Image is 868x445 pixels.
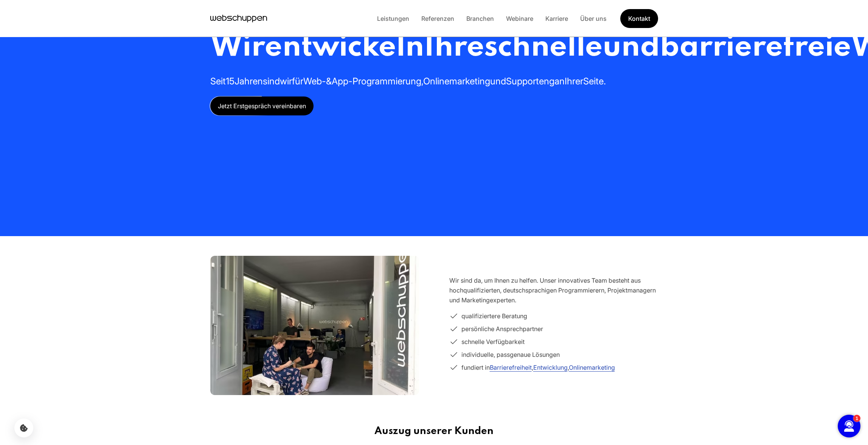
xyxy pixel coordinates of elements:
span: schnelle Verfügbarkeit [461,337,525,347]
span: Jahren [234,76,263,87]
img: Team im webschuppen-Büro in Hamburg [210,236,419,415]
span: 1 [25,9,28,14]
span: barrierefreie [660,32,851,63]
a: Barrierefreiheit [490,364,532,371]
span: persönliche Ansprechpartner [461,324,543,334]
span: Onlinemarketing [423,76,490,87]
a: Branchen [460,15,500,22]
span: für [292,76,303,87]
span: Wir [210,32,265,63]
h3: Auszug unserer Kunden [182,425,687,437]
a: Jetzt Erstgespräch vereinbaren [210,96,314,115]
span: 15 [226,76,234,87]
span: individuelle, passgenaue Lösungen [461,350,560,359]
a: Hauptseite besuchen [210,13,267,24]
button: Cookie-Einstellungen öffnen [14,419,33,437]
span: Ihre [424,32,484,63]
a: Leistungen [371,15,415,22]
a: Onlinemarketing [569,364,615,371]
a: Webinare [500,15,539,22]
span: Seite. [583,76,606,87]
span: eng [539,76,554,87]
span: Ihrer [565,76,583,87]
a: Get Started [620,9,658,28]
span: sind [263,76,280,87]
span: und [490,76,506,87]
span: und [602,32,660,63]
p: Wir sind da, um Ihnen zu helfen. Unser innovatives Team besteht aus hochqualifizierten, deutschsp... [449,275,658,305]
span: Web- [303,76,326,87]
a: Karriere [539,15,574,22]
span: Support [506,76,539,87]
span: & [326,76,332,87]
span: App-Programmierung, [332,76,423,87]
span: fundiert in , , [461,363,615,372]
span: schnelle [484,32,602,63]
span: wir [280,76,292,87]
a: Über uns [574,15,613,22]
span: Seit [210,76,226,87]
a: Entwicklung [533,364,568,371]
span: entwickeln [265,32,424,63]
span: an [554,76,565,87]
span: qualifiziertere Beratung [461,311,527,321]
a: Referenzen [415,15,460,22]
